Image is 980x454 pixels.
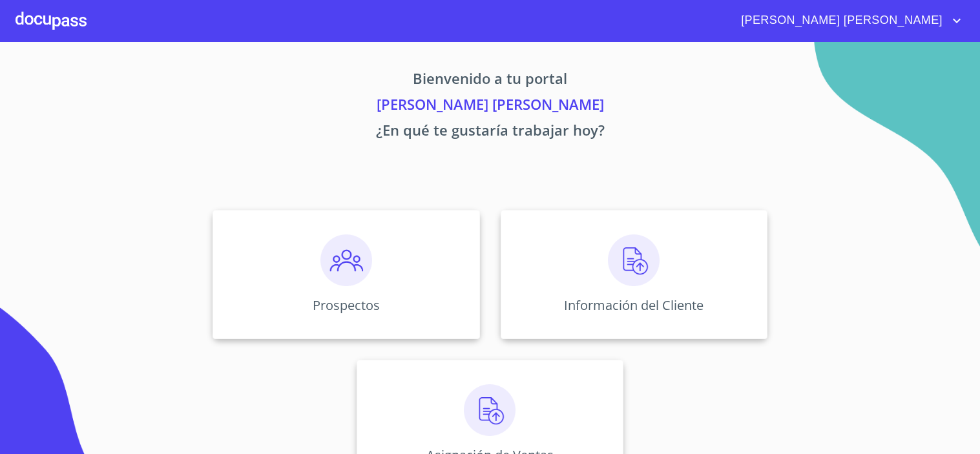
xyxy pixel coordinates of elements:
[608,234,660,286] img: carga.png
[320,234,372,286] img: prospectos.png
[731,10,964,31] button: account of current user
[92,94,888,119] p: [PERSON_NAME] [PERSON_NAME]
[92,119,888,145] p: ¿En qué te gustaría trabajar hoy?
[92,68,888,94] p: Bienvenido a tu portal
[464,384,516,436] img: carga.png
[313,296,380,314] p: Prospectos
[564,296,704,314] p: Información del Cliente
[731,10,949,31] span: [PERSON_NAME] [PERSON_NAME]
